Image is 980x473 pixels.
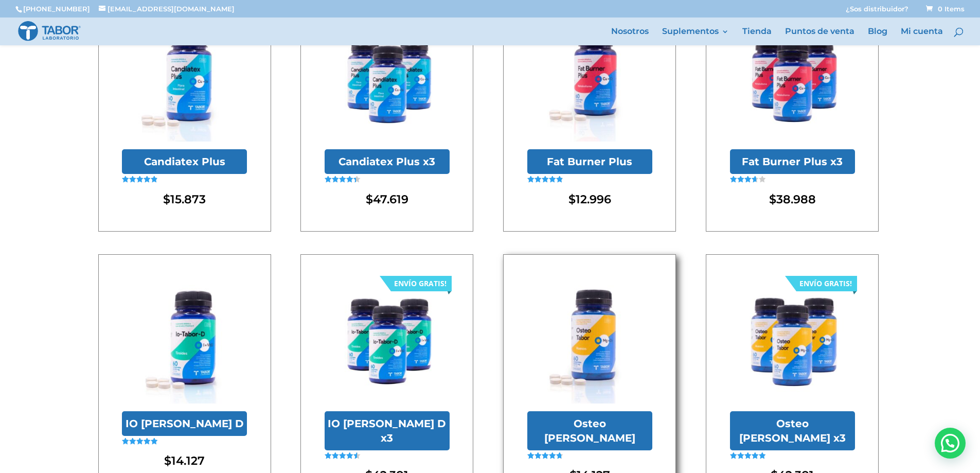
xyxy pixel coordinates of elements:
[325,17,450,207] a: Candiatex Plus x3 ENVÍO GRATIS! Candiatex Plus x3Valorado en 4.36 de 5 $47.619
[527,176,563,183] div: Valorado en 4.91 de 5
[611,28,649,45] a: Nosotros
[17,20,81,42] img: Laboratorio Tabor
[730,17,855,142] img: Fat Burner Plus x3
[325,176,356,213] span: Valorado en de 5
[366,192,408,206] bdi: 47.619
[122,438,157,445] div: Valorado en 4.92 de 5
[122,411,247,436] h2: IO [PERSON_NAME] D
[785,28,854,45] a: Puntos de venta
[366,192,373,206] span: $
[730,452,765,459] div: Valorado en 5.00 de 5
[122,176,157,183] div: Valorado en 4.85 de 5
[730,411,855,450] h2: Osteo [PERSON_NAME] x3
[868,28,887,45] a: Blog
[122,17,247,207] a: Candiatex Plus con pastillasCandiatex PlusValorado en 4.85 de 5 $15.873
[325,149,450,174] h2: Candiatex Plus x3
[901,28,943,45] a: Mi cuenta
[325,17,450,142] img: Candiatex Plus x3
[394,276,447,291] div: ENVÍO GRATIS!
[122,438,157,468] span: Valorado en de 5
[122,278,247,469] a: IO Tabor D con pastillasIO [PERSON_NAME] DValorado en 4.92 de 5 $14.127
[527,17,652,207] a: Fat Burner Plus con pastillasFat Burner PlusValorado en 4.91 de 5 $12.996
[799,276,852,291] div: ENVÍO GRATIS!
[926,5,965,13] span: 0 Items
[568,192,576,206] span: $
[325,411,450,450] h2: IO [PERSON_NAME] D x3
[527,278,652,404] img: Osteo Tabor con pastillas
[568,192,611,206] bdi: 12.996
[742,28,772,45] a: Tienda
[122,176,156,206] span: Valorado en de 5
[164,453,205,468] bdi: 14.127
[730,176,765,183] div: Valorado en 3.67 de 5
[527,452,563,459] div: Valorado en 4.73 de 5
[846,6,908,17] a: ¿Sos distribuidor?
[163,192,170,206] span: $
[662,28,729,45] a: Suplementos
[730,278,855,404] img: Osteo Tabor x3
[23,5,90,13] a: [PHONE_NUMBER]
[730,149,855,174] h2: Fat Burner Plus x3
[769,192,816,206] bdi: 38.988
[325,278,450,404] img: IO Tabor D x3
[325,452,360,459] div: Valorado en 4.56 de 5
[527,149,652,174] h2: Fat Burner Plus
[164,453,171,468] span: $
[163,192,206,206] bdi: 15.873
[122,149,247,174] h2: Candiatex Plus
[325,176,360,183] div: Valorado en 4.36 de 5
[730,176,756,213] span: Valorado en de 5
[769,192,776,206] span: $
[99,5,235,13] a: [EMAIL_ADDRESS][DOMAIN_NAME]
[527,17,652,142] img: Fat Burner Plus con pastillas
[730,17,855,207] a: Fat Burner Plus x3 ENVÍO GRATIS! Fat Burner Plus x3Valorado en 3.67 de 5 $38.988
[122,278,247,404] img: IO Tabor D con pastillas
[527,411,652,450] h2: Osteo [PERSON_NAME]
[924,5,965,13] a: 0 Items
[527,176,562,206] span: Valorado en de 5
[122,17,247,142] img: Candiatex Plus con pastillas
